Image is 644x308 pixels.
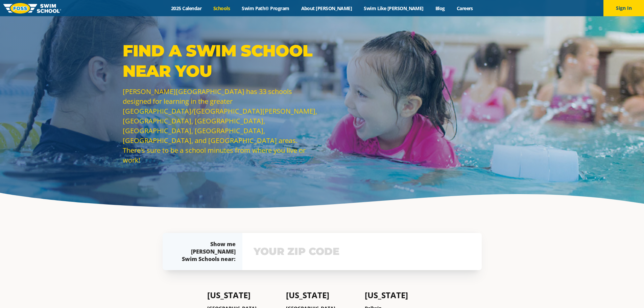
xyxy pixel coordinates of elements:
[165,5,208,11] a: 2025 Calendar
[295,5,358,11] a: About [PERSON_NAME]
[429,5,451,11] a: Blog
[123,87,319,165] p: [PERSON_NAME][GEOGRAPHIC_DATA] has 33 schools designed for learning in the greater [GEOGRAPHIC_DA...
[208,5,236,11] a: Schools
[176,240,236,263] div: Show me [PERSON_NAME] Swim Schools near:
[365,290,437,300] h4: [US_STATE]
[3,3,61,14] img: FOSS Swim School Logo
[236,5,295,11] a: Swim Path® Program
[207,290,279,300] h4: [US_STATE]
[451,5,479,11] a: Careers
[358,5,430,11] a: Swim Like [PERSON_NAME]
[286,290,358,300] h4: [US_STATE]
[252,242,472,261] input: YOUR ZIP CODE
[123,41,319,81] p: Find a Swim School Near You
